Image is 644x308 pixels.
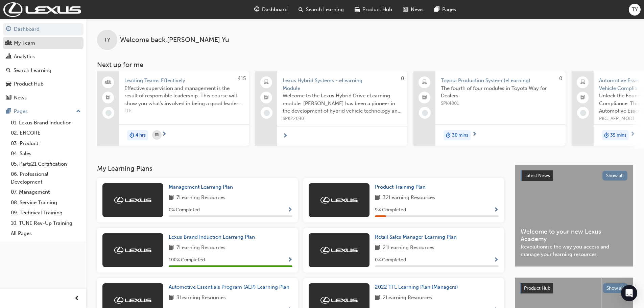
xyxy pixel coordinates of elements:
[472,132,477,138] span: next-icon
[74,294,79,303] span: prev-icon
[283,77,402,92] span: Lexus Hybrid Systems - eLearning Module
[169,183,236,191] a: Management Learning Plan
[446,131,451,140] span: duration-icon
[283,115,402,123] span: SPK22090
[8,197,84,208] a: 08. Service Training
[3,105,84,118] button: Pages
[375,233,459,241] a: Retail Sales Manager Learning Plan
[8,138,84,149] a: 03. Product
[6,54,11,60] span: chart-icon
[106,93,111,102] span: booktick-icon
[355,5,360,14] span: car-icon
[320,297,358,304] img: Trak
[129,131,134,140] span: duration-icon
[442,6,456,14] span: Pages
[441,77,560,85] span: Toyota Production System (eLearning)
[169,283,292,291] a: Automotive Essentials Program (AEP) Learning Plan
[3,37,84,49] a: My Team
[97,165,504,172] h3: My Learning Plans
[169,256,205,264] span: 100 % Completed
[114,297,151,304] img: Trak
[6,95,11,101] span: news-icon
[375,194,380,202] span: book-icon
[422,110,428,116] span: learningRecordVerb_NONE-icon
[169,234,255,240] span: Lexus Brand Induction Learning Plan
[580,93,585,102] span: booktick-icon
[434,5,439,14] span: pages-icon
[6,109,11,115] span: pages-icon
[375,234,457,240] span: Retail Sales Manager Learning Plan
[8,187,84,197] a: 07. Management
[255,71,407,146] a: 0Lexus Hybrid Systems - eLearning ModuleWelcome to the Lexus Hybrid Drive eLearning module. [PERS...
[8,148,84,159] a: 04. Sales
[105,110,112,116] span: learningRecordVerb_NONE-icon
[630,132,635,138] span: next-icon
[3,92,84,104] a: News
[521,228,627,243] span: Welcome to your new Lexus Academy
[8,159,84,169] a: 05. Parts21 Certification
[375,184,426,190] span: Product Training Plan
[429,3,461,17] a: pages-iconPages
[6,81,11,87] span: car-icon
[114,247,151,254] img: Trak
[3,23,84,35] a: Dashboard
[520,283,628,294] a: Product HubShow all
[441,85,560,100] span: The fourth of four modules in Toyota Way for Dealers
[521,243,627,258] span: Revolutionise the way you access and manage your learning resources.
[287,206,292,214] button: Show Progress
[375,294,380,302] span: book-icon
[169,194,174,202] span: book-icon
[124,77,244,85] span: Leading Teams Effectively
[375,283,461,291] a: 2022 TFL Learning Plan (Managers)
[3,22,84,105] button: DashboardMy TeamAnalyticsSearch LearningProduct HubNews
[306,6,344,14] span: Search Learning
[524,173,550,179] span: Latest News
[602,171,628,181] button: Show all
[375,284,458,290] span: 2022 TFL Learning Plan (Managers)
[136,132,146,139] span: 4 hrs
[401,75,404,81] span: 0
[97,71,249,146] a: 415Leading Teams EffectivelyEffective supervision and management is the result of responsible lea...
[124,107,244,115] span: LTE
[6,68,11,74] span: search-icon
[106,78,111,87] span: people-icon
[6,26,11,32] span: guage-icon
[14,39,35,47] div: My Team
[494,207,499,213] span: Show Progress
[559,75,562,81] span: 0
[114,197,151,204] img: Trak
[8,218,84,229] a: 10. TUNE Rev-Up Training
[524,285,550,291] span: Product Hub
[14,53,35,61] div: Analytics
[14,80,44,88] div: Product Hub
[254,5,259,14] span: guage-icon
[155,131,159,139] span: calendar-icon
[8,118,84,128] a: 01. Lexus Brand Induction
[86,61,644,69] h3: Next up for me
[375,183,428,191] a: Product Training Plan
[3,50,84,63] a: Analytics
[494,206,499,214] button: Show Progress
[521,170,627,181] a: Latest NewsShow all
[621,285,637,301] div: Open Intercom Messenger
[169,244,174,252] span: book-icon
[403,5,408,14] span: news-icon
[8,228,84,239] a: All Pages
[383,294,432,302] span: 2 Learning Resources
[411,6,424,14] span: News
[629,4,641,16] button: TY
[6,40,11,46] span: people-icon
[104,36,110,44] span: TY
[264,78,269,87] span: laptop-icon
[3,2,81,17] img: Trak
[580,78,585,87] span: laptop-icon
[515,165,633,267] a: Latest NewsShow allWelcome to your new Lexus AcademyRevolutionise the way you access and manage y...
[287,256,292,264] button: Show Progress
[320,197,358,204] img: Trak
[238,75,246,81] span: 415
[176,294,226,302] span: 3 Learning Resources
[632,6,638,14] span: TY
[320,247,358,254] img: Trak
[264,93,269,102] span: booktick-icon
[610,132,626,139] span: 35 mins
